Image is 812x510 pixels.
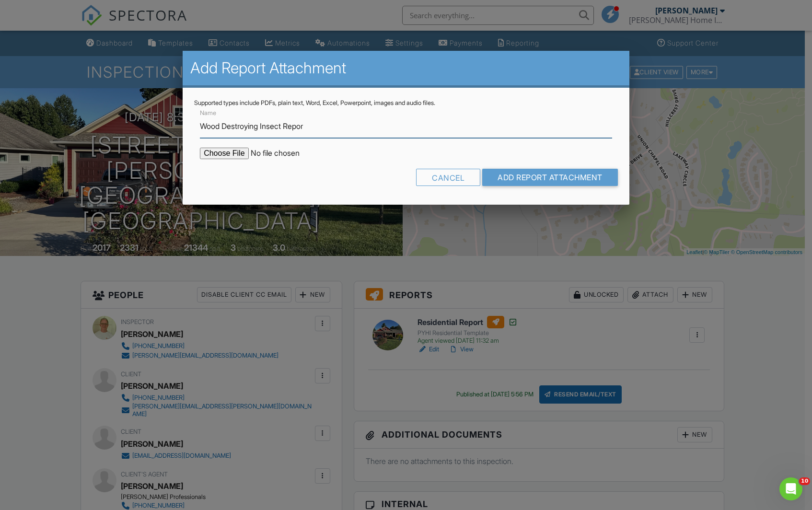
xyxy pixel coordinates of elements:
[482,169,618,186] input: Add Report Attachment
[190,58,622,78] h2: Add Report Attachment
[779,477,802,500] iframe: Intercom live chat
[194,99,618,107] div: Supported types include PDFs, plain text, Word, Excel, Powerpoint, images and audio files.
[416,169,480,186] div: Cancel
[799,477,810,485] span: 10
[200,109,216,117] label: Name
